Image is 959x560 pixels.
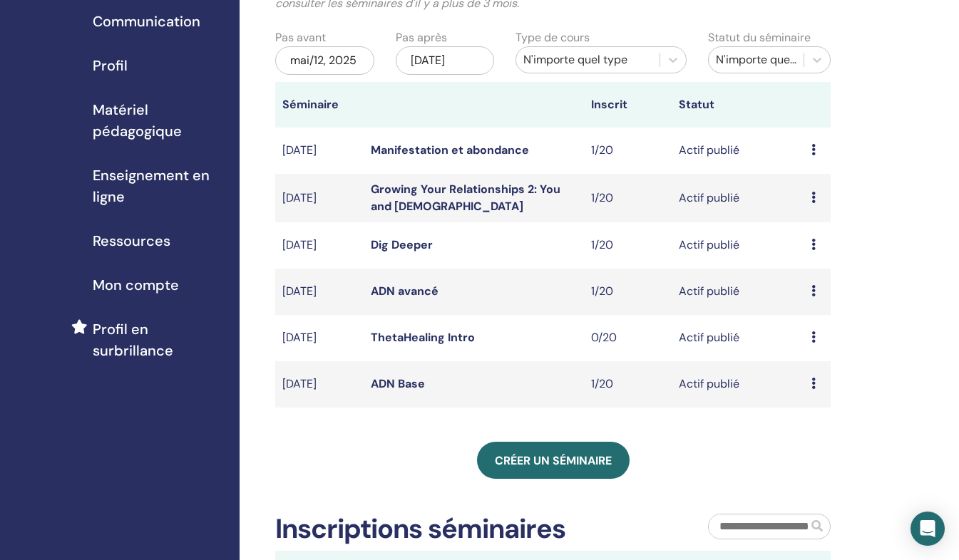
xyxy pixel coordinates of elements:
[275,82,364,128] th: Séminaire
[93,274,179,296] span: Mon compte
[584,174,672,222] td: 1/20
[672,269,804,315] td: Actif publié
[93,11,200,32] span: Communication
[93,99,228,142] span: Matériel pédagogique
[672,174,804,222] td: Actif publié
[672,128,804,174] td: Actif publié
[275,315,364,361] td: [DATE]
[93,318,228,361] span: Profil en surbrillance
[371,376,425,391] a: ADN Base
[371,284,439,299] a: ADN avancé
[275,46,374,75] div: mai/12, 2025
[371,182,560,214] a: Growing Your Relationships 2: You and [DEMOGRAPHIC_DATA]
[584,361,672,408] td: 1/20
[93,165,228,207] span: Enseignement en ligne
[672,222,804,269] td: Actif publié
[396,46,494,75] div: [DATE]
[911,512,945,546] div: Open Intercom Messenger
[672,82,804,128] th: Statut
[275,222,364,269] td: [DATE]
[516,29,590,46] label: Type de cours
[523,51,652,68] div: N'importe quel type
[672,315,804,361] td: Actif publié
[93,230,170,252] span: Ressources
[396,29,447,46] label: Pas après
[584,315,672,361] td: 0/20
[716,51,796,68] div: N'importe quel statut
[672,361,804,408] td: Actif publié
[584,128,672,174] td: 1/20
[584,269,672,315] td: 1/20
[584,222,672,269] td: 1/20
[93,55,128,76] span: Profil
[275,29,326,46] label: Pas avant
[708,29,811,46] label: Statut du séminaire
[275,513,565,546] h2: Inscriptions séminaires
[275,361,364,408] td: [DATE]
[275,174,364,222] td: [DATE]
[584,82,672,128] th: Inscrit
[275,269,364,315] td: [DATE]
[371,142,529,157] a: Manifestation et abondance
[477,442,630,479] a: Créer un séminaire
[495,453,612,468] span: Créer un séminaire
[275,128,364,174] td: [DATE]
[371,237,433,252] a: Dig Deeper
[371,330,475,345] a: ThetaHealing Intro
